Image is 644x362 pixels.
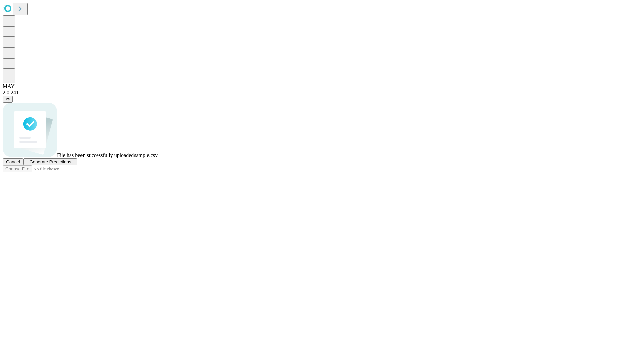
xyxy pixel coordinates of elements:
span: sample.csv [134,152,158,158]
button: Cancel [3,158,23,165]
span: Generate Predictions [29,159,71,164]
div: 2.0.241 [3,89,641,96]
span: @ [5,97,10,102]
div: MAY [3,83,641,89]
button: Generate Predictions [23,158,77,165]
span: Cancel [6,159,20,164]
button: @ [3,96,13,103]
span: File has been successfully uploaded [57,152,134,158]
